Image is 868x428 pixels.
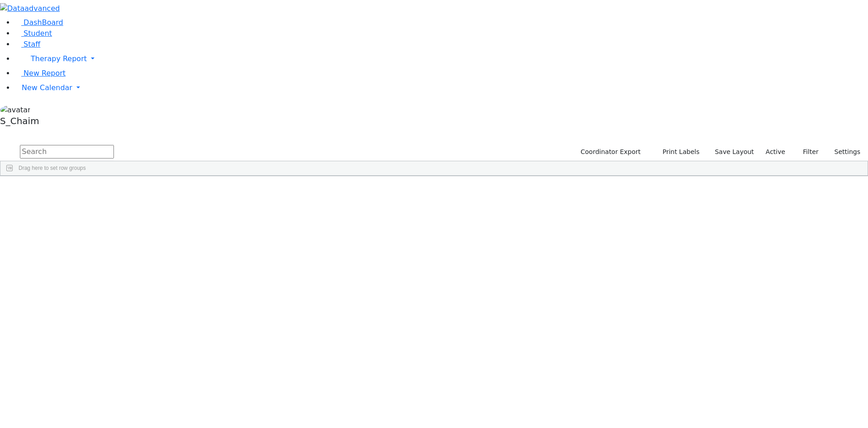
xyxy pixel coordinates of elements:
span: New Calendar [22,83,72,92]
span: Drag here to set row groups [19,165,86,171]
a: New Calendar [14,79,868,97]
a: Staff [14,40,40,48]
a: Therapy Report [14,50,868,68]
button: Coordinator Export [575,145,645,159]
a: DashBoard [14,18,63,27]
a: Student [14,29,52,38]
input: Search [20,145,114,159]
label: Active [762,145,789,159]
button: Settings [823,145,864,159]
button: Print Labels [652,145,703,159]
button: Save Layout [711,145,758,159]
span: Therapy Report [31,54,87,63]
button: Filter [791,145,823,159]
a: New Report [14,69,66,77]
span: Student [24,29,52,38]
span: Staff [24,40,40,48]
span: DashBoard [24,18,63,27]
span: New Report [24,69,66,77]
